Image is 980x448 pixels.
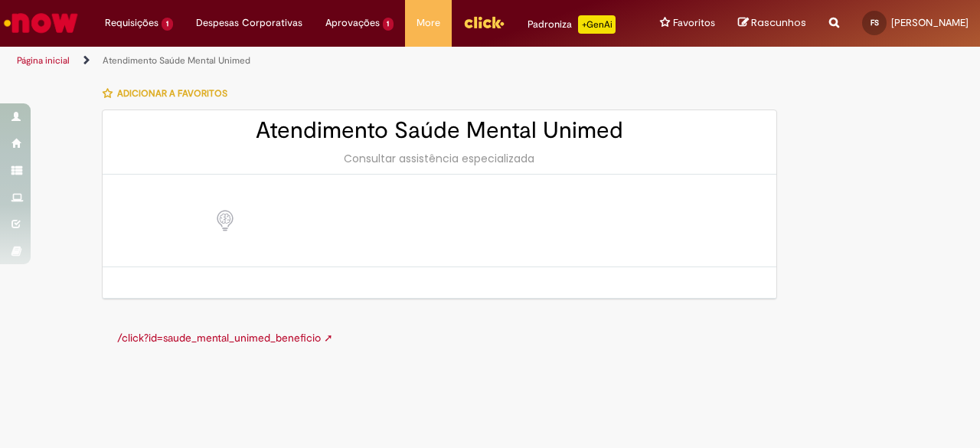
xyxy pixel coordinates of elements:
[102,77,236,110] button: Adicionar a Favoritos
[751,15,806,30] span: Rascunhos
[105,15,158,31] span: Requisições
[528,15,616,34] div: Padroniza
[210,205,240,236] img: Atendimento Saúde Mental Unimed
[118,118,761,143] h2: Atendimento Saúde Mental Unimed
[578,15,616,34] p: +GenAi
[17,54,70,67] a: Página inicial
[103,54,250,67] a: Atendimento Saúde Mental Unimed
[2,8,80,38] img: ServiceNow
[383,18,394,31] span: 1
[117,87,227,100] span: Adicionar a Favoritos
[11,47,642,75] ul: Trilhas de página
[118,151,761,166] div: Consultar assistência especializada
[196,15,302,31] span: Despesas Corporativas
[463,11,505,34] img: click_logo_yellow_360x200.png
[162,18,173,31] span: 1
[871,18,879,28] span: FS
[891,16,969,29] span: [PERSON_NAME]
[738,16,806,31] a: Rascunhos
[325,15,380,31] span: Aprovações
[416,15,440,31] span: More
[673,15,715,31] span: Favoritos
[117,331,333,345] a: /click?id=saude_mental_unimed_beneficio ➚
